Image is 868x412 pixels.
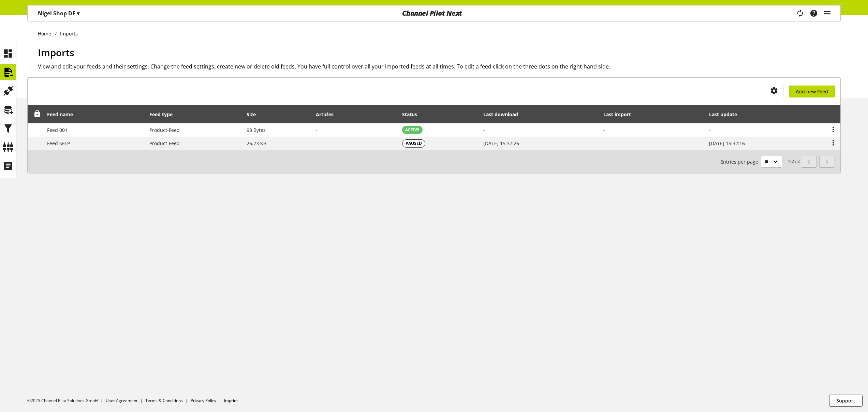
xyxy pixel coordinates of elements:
[829,395,863,407] button: Support
[145,398,183,403] a: Terms & Conditions
[31,110,41,119] div: Unlock to reorder rows
[27,398,106,404] li: ©2025 Channel Pilot Solutions GmbH
[316,111,340,118] div: Articles
[47,140,70,147] span: Feed SFTP
[406,140,422,147] span: PAUSED
[709,111,744,118] div: Last update
[38,62,841,71] h2: View and edit your feeds and their settings. Change the feed settings, create new or delete old f...
[38,30,55,37] a: Home
[720,158,761,165] span: Entries per page
[709,127,711,133] span: -
[149,140,180,147] span: Product-Feed
[603,111,638,118] div: Last import
[316,127,318,133] span: -
[106,398,137,403] a: User Agreement
[316,140,318,147] span: -
[47,111,80,118] div: Feed name
[149,127,180,133] span: Product-Feed
[603,127,605,133] span: -
[796,88,828,95] span: Add new Feed
[149,111,179,118] div: Feed type
[402,111,424,118] div: Status
[27,5,841,21] nav: main navigation
[836,397,855,404] span: Support
[38,46,74,59] span: Imports
[603,140,605,147] span: -
[247,127,266,133] span: 98 Bytes
[709,140,745,147] span: [DATE] 15:32:16
[405,127,420,133] span: ACTIVE
[47,127,68,133] span: Feed 001
[191,398,216,403] a: Privacy Policy
[77,10,79,17] span: ▾
[483,111,525,118] div: Last download
[38,9,79,17] p: Nigel Shop DE
[483,127,485,133] span: -
[789,86,835,97] a: Add new Feed
[247,140,266,147] span: 26.23 KB
[720,156,800,168] small: 1-2 / 2
[34,110,41,117] span: Unlock to reorder rows
[224,398,238,403] a: Imprint
[483,140,519,147] span: [DATE] 15:37:26
[247,111,263,118] div: Size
